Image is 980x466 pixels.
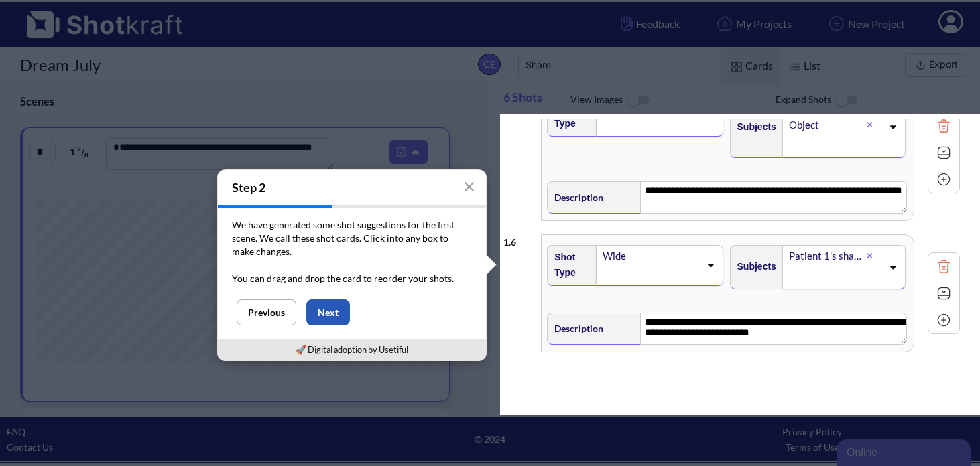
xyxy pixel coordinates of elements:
[731,256,776,278] span: Subjects
[296,344,408,355] a: 🚀 Digital adoption by Usetiful
[10,8,124,24] div: Online
[232,272,472,285] p: You can drag and drop the card to reorder your shots.
[934,143,954,163] img: Expand Icon
[232,218,472,258] p: We have generated some shot suggestions for the first scene. We call these shot cards. Click into...
[503,228,534,250] div: 1 . 6
[731,116,776,138] span: Subjects
[218,170,486,205] h4: Step 2
[548,246,590,284] span: Shot Type
[934,256,954,277] img: Trash Icon
[788,247,867,265] div: Patient 1's shadow
[934,310,954,330] img: Add Icon
[306,299,350,325] button: Next
[237,299,296,325] button: Previous
[601,247,699,265] div: Wide
[934,283,954,303] img: Expand Icon
[788,116,867,134] div: Object
[934,169,954,189] img: Add Icon
[548,317,603,339] span: Description
[934,116,954,136] img: Trash Icon
[548,186,603,208] span: Description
